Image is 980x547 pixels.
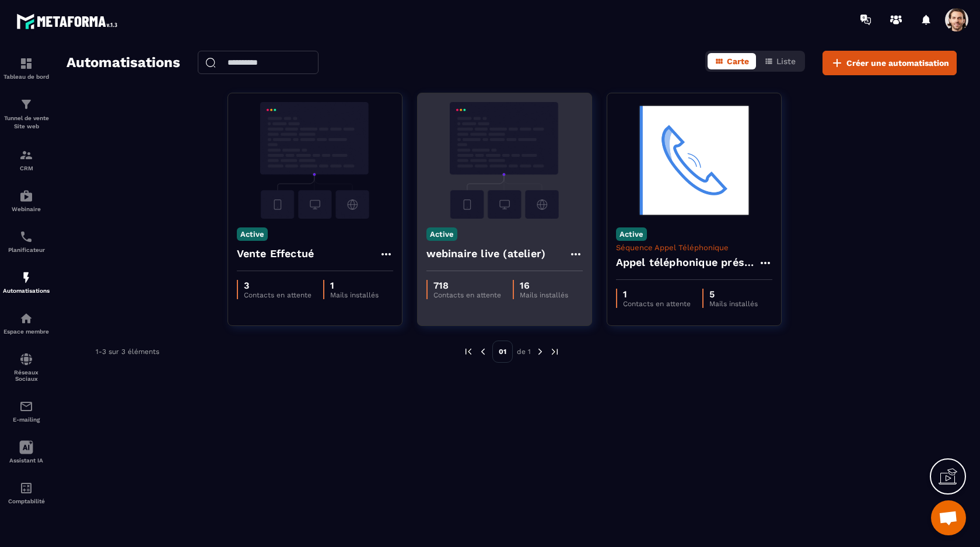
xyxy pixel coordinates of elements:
a: automationsautomationsWebinaire [3,180,50,221]
p: Contacts en attente [244,291,311,299]
img: next [535,346,545,357]
a: formationformationCRM [3,139,50,180]
p: 5 [709,289,758,300]
div: Mở cuộc trò chuyện [931,500,966,535]
img: accountant [19,481,33,495]
p: Mails installés [709,300,758,308]
p: Espace membre [3,328,50,335]
p: 1 [623,289,691,300]
p: 3 [244,280,311,291]
p: Mails installés [520,291,568,299]
p: 16 [520,280,568,291]
h2: Automatisations [66,51,180,75]
h4: Appel téléphonique présence [616,254,758,271]
img: formation [19,97,33,111]
button: Liste [757,53,803,69]
p: CRM [3,165,50,171]
a: formationformationTunnel de vente Site web [3,89,50,139]
img: email [19,399,33,413]
a: emailemailE-mailing [3,391,50,432]
p: Contacts en attente [623,300,691,308]
p: Assistant IA [3,457,50,464]
img: automations [19,271,33,285]
img: prev [478,346,488,357]
a: Assistant IA [3,432,50,472]
p: Active [426,227,457,241]
img: automation-background [237,102,393,219]
p: Automatisations [3,287,50,294]
img: formation [19,57,33,71]
p: Webinaire [3,206,50,212]
span: Créer une automatisation [846,57,949,69]
p: Réseaux Sociaux [3,369,50,382]
p: Active [616,227,647,241]
p: 01 [492,341,513,363]
p: Tableau de bord [3,73,50,80]
a: accountantaccountantComptabilité [3,472,50,513]
p: 1-3 sur 3 éléments [96,348,159,356]
span: Liste [776,57,796,66]
p: 1 [330,280,379,291]
p: Contacts en attente [433,291,501,299]
p: Tunnel de vente Site web [3,114,50,131]
img: logo [16,10,121,32]
a: schedulerschedulerPlanificateur [3,221,50,262]
span: Carte [727,57,749,66]
img: formation [19,148,33,162]
p: Comptabilité [3,498,50,504]
p: E-mailing [3,416,50,423]
img: next [549,346,560,357]
a: social-networksocial-networkRéseaux Sociaux [3,343,50,391]
img: social-network [19,352,33,366]
img: scheduler [19,230,33,244]
a: automationsautomationsAutomatisations [3,262,50,303]
img: automations [19,311,33,325]
p: Active [237,227,268,241]
p: Mails installés [330,291,379,299]
h4: Vente Effectué [237,246,314,262]
img: automations [19,189,33,203]
h4: webinaire live (atelier) [426,246,546,262]
p: de 1 [517,347,531,356]
a: formationformationTableau de bord [3,48,50,89]
button: Créer une automatisation [822,51,957,75]
p: Séquence Appel Téléphonique [616,243,772,252]
p: 718 [433,280,501,291]
a: automationsautomationsEspace membre [3,303,50,343]
img: automation-background [426,102,583,219]
button: Carte [708,53,756,69]
img: automation-background [616,102,772,219]
p: Planificateur [3,247,50,253]
img: prev [463,346,474,357]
